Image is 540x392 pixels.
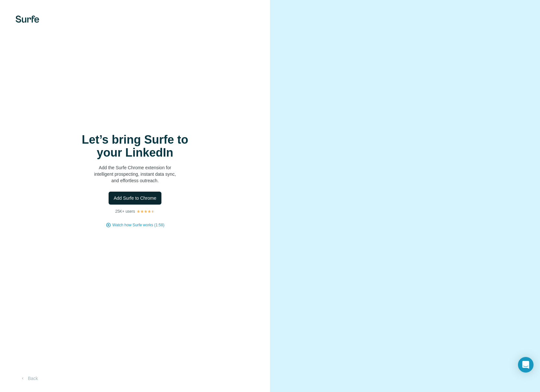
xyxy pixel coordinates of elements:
[518,357,534,373] div: Open Intercom Messenger
[109,192,162,205] button: Add Surfe to Chrome
[115,208,135,214] p: 25K+ users
[70,164,200,184] p: Add the Surfe Chrome extension for intelligent prospecting, instant data sync, and effortless out...
[112,222,164,228] button: Watch how Surfe works (1:58)
[16,16,39,23] img: Surfe's logo
[136,209,155,213] img: Rating Stars
[114,195,157,201] span: Add Surfe to Chrome
[70,133,200,159] h1: Let’s bring Surfe to your LinkedIn
[16,373,42,384] button: Back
